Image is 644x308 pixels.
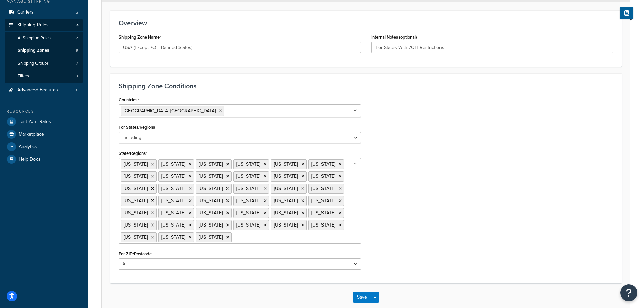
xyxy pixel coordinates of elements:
[199,185,223,192] span: [US_STATE]
[124,197,148,204] span: [US_STATE]
[124,161,148,168] span: [US_STATE]
[353,292,371,303] button: Save
[236,185,260,192] span: [US_STATE]
[5,116,83,128] a: Test Your Rates
[76,87,78,93] span: 0
[199,197,223,204] span: [US_STATE]
[274,209,298,216] span: [US_STATE]
[119,251,152,256] label: For ZIP/Postcode
[161,161,185,168] span: [US_STATE]
[119,97,139,103] label: Countries
[274,185,298,192] span: [US_STATE]
[236,197,260,204] span: [US_STATE]
[5,153,83,165] a: Help Docs
[311,161,335,168] span: [US_STATE]
[124,173,148,180] span: [US_STATE]
[5,19,83,31] a: Shipping Rules
[18,35,51,41] span: All Shipping Rules
[19,157,41,162] span: Help Docs
[161,234,185,241] span: [US_STATE]
[119,34,161,40] label: Shipping Zone Name
[17,22,49,28] span: Shipping Rules
[274,197,298,204] span: [US_STATE]
[19,119,51,125] span: Test Your Rates
[236,209,260,216] span: [US_STATE]
[124,107,216,114] span: [GEOGRAPHIC_DATA] [GEOGRAPHIC_DATA]
[119,19,613,27] h3: Overview
[199,234,223,241] span: [US_STATE]
[161,173,185,180] span: [US_STATE]
[76,61,78,66] span: 7
[311,197,335,204] span: [US_STATE]
[119,151,147,156] label: State/Regions
[5,44,83,57] li: Shipping Zones
[161,221,185,229] span: [US_STATE]
[161,209,185,216] span: [US_STATE]
[18,48,49,53] span: Shipping Zones
[5,84,83,96] a: Advanced Features0
[311,185,335,192] span: [US_STATE]
[5,6,83,19] li: Carriers
[236,221,260,229] span: [US_STATE]
[5,70,83,82] li: Filters
[119,82,613,90] h3: Shipping Zone Conditions
[18,73,29,79] span: Filters
[76,73,78,79] span: 3
[76,48,78,53] span: 9
[5,57,83,70] li: Shipping Groups
[124,234,148,241] span: [US_STATE]
[76,9,78,15] span: 2
[311,209,335,216] span: [US_STATE]
[5,19,83,83] li: Shipping Rules
[5,84,83,96] li: Advanced Features
[19,144,37,150] span: Analytics
[199,209,223,216] span: [US_STATE]
[311,221,335,229] span: [US_STATE]
[311,173,335,180] span: [US_STATE]
[199,173,223,180] span: [US_STATE]
[5,70,83,82] a: Filters3
[119,125,155,130] label: For States/Regions
[5,141,83,153] a: Analytics
[236,173,260,180] span: [US_STATE]
[124,185,148,192] span: [US_STATE]
[19,132,44,137] span: Marketplace
[17,87,58,93] span: Advanced Features
[5,6,83,19] a: Carriers2
[236,161,260,168] span: [US_STATE]
[161,185,185,192] span: [US_STATE]
[5,32,83,44] a: AllShipping Rules2
[620,7,633,19] button: Show Help Docs
[18,61,49,66] span: Shipping Groups
[5,109,83,114] div: Resources
[17,9,34,15] span: Carriers
[274,173,298,180] span: [US_STATE]
[5,44,83,57] a: Shipping Zones9
[161,197,185,204] span: [US_STATE]
[199,221,223,229] span: [US_STATE]
[76,35,78,41] span: 2
[124,221,148,229] span: [US_STATE]
[124,209,148,216] span: [US_STATE]
[620,284,637,301] button: Open Resource Center
[371,34,417,40] label: Internal Notes (optional)
[5,57,83,70] a: Shipping Groups7
[5,128,83,140] a: Marketplace
[274,161,298,168] span: [US_STATE]
[199,161,223,168] span: [US_STATE]
[274,221,298,229] span: [US_STATE]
